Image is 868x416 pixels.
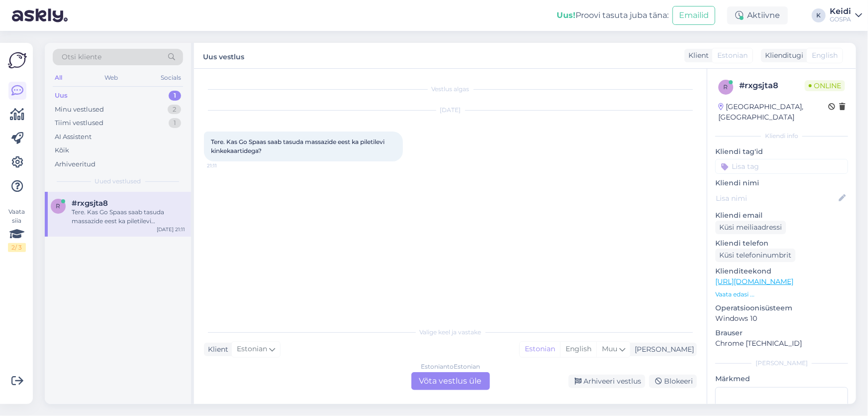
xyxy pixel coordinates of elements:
[569,375,645,388] div: Arhiveeri vestlus
[55,105,104,115] div: Minu vestlused
[203,49,244,62] label: Uus vestlus
[56,202,61,210] span: r
[72,208,185,226] div: Tere. Kas Go Spaas saab tasuda massazide eest ka piletilevi kinkekaartidega?
[715,374,848,384] p: Märkmed
[237,344,267,355] span: Estonian
[812,8,826,22] div: K
[673,6,715,25] button: Emailid
[715,338,848,349] p: Chrome [TECHNICAL_ID]
[715,266,848,277] p: Klienditeekond
[715,290,848,299] p: Vaata edasi ...
[204,344,228,355] div: Klient
[684,50,709,61] div: Klient
[649,375,697,388] div: Blokeeri
[715,221,786,234] div: Küsi meiliaadressi
[53,71,64,84] div: All
[204,328,697,337] div: Valige keel ja vastake
[557,9,669,21] div: Proovi tasuta juba täna:
[805,80,845,91] span: Online
[520,342,560,357] div: Estonian
[8,51,27,70] img: Askly Logo
[207,162,244,169] span: 21:11
[718,102,828,123] div: [GEOGRAPHIC_DATA], [GEOGRAPHIC_DATA]
[421,362,480,371] div: Estonian to Estonian
[55,132,92,142] div: AI Assistent
[715,159,848,174] input: Lisa tag
[715,249,795,262] div: Küsi telefoninumbrit
[411,372,490,390] div: Võta vestlus üle
[103,71,120,84] div: Web
[72,199,108,208] span: #rxgsjta8
[560,342,596,357] div: English
[8,207,26,252] div: Vaata siia
[715,178,848,188] p: Kliendi nimi
[204,106,697,115] div: [DATE]
[95,177,141,186] span: Uued vestlused
[715,328,848,338] p: Brauser
[55,159,96,169] div: Arhiveeritud
[812,50,838,61] span: English
[761,50,803,61] div: Klienditugi
[715,146,848,157] p: Kliendi tag'id
[830,15,851,23] div: GOSPA
[55,118,103,128] div: Tiimi vestlused
[602,344,617,353] span: Muu
[717,50,748,61] span: Estonian
[715,238,848,249] p: Kliendi telefon
[715,359,848,368] div: [PERSON_NAME]
[169,118,181,128] div: 1
[715,210,848,221] p: Kliendi email
[557,10,576,20] b: Uus!
[211,138,386,154] span: Tere. Kas Go Spaas saab tasuda massazide eest ka piletilevi kinkekaartidega?
[715,277,793,286] a: [URL][DOMAIN_NAME]
[157,226,185,233] div: [DATE] 21:11
[727,6,788,24] div: Aktiivne
[715,313,848,324] p: Windows 10
[55,145,69,155] div: Kõik
[724,83,728,91] span: r
[168,105,181,115] div: 2
[631,344,694,355] div: [PERSON_NAME]
[830,7,851,15] div: Keidi
[716,193,837,204] input: Lisa nimi
[62,52,101,62] span: Otsi kliente
[739,80,805,92] div: # rxgsjta8
[830,7,862,23] a: KeidiGOSPA
[715,303,848,313] p: Operatsioonisüsteem
[159,71,183,84] div: Socials
[55,91,68,101] div: Uus
[204,85,697,94] div: Vestlus algas
[715,132,848,140] div: Kliendi info
[169,91,181,101] div: 1
[8,243,26,252] div: 2 / 3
